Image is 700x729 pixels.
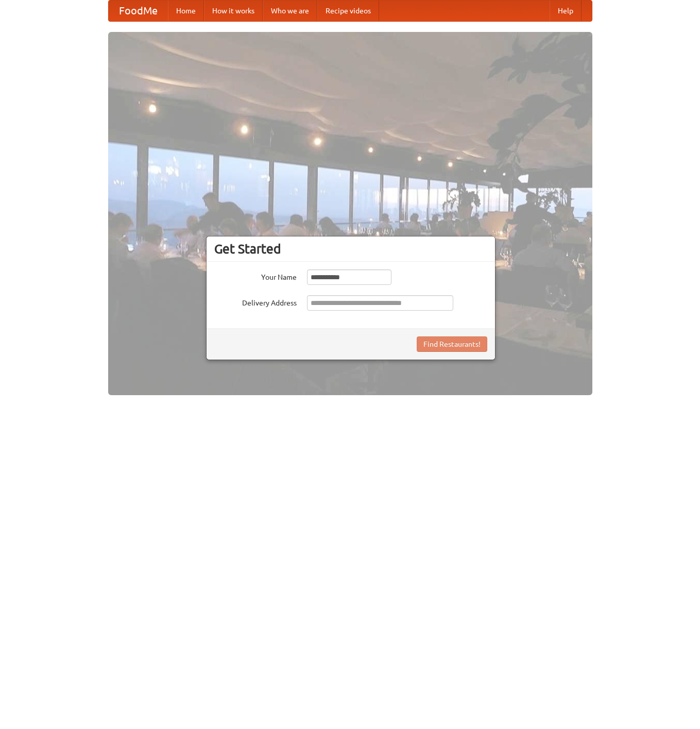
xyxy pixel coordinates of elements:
[263,1,317,21] a: Who we are
[214,241,487,257] h3: Get Started
[550,1,582,21] a: Help
[214,295,297,308] label: Delivery Address
[204,1,263,21] a: How it works
[317,1,379,21] a: Recipe videos
[168,1,204,21] a: Home
[109,1,168,21] a: FoodMe
[417,336,487,352] button: Find Restaurants!
[214,269,297,282] label: Your Name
